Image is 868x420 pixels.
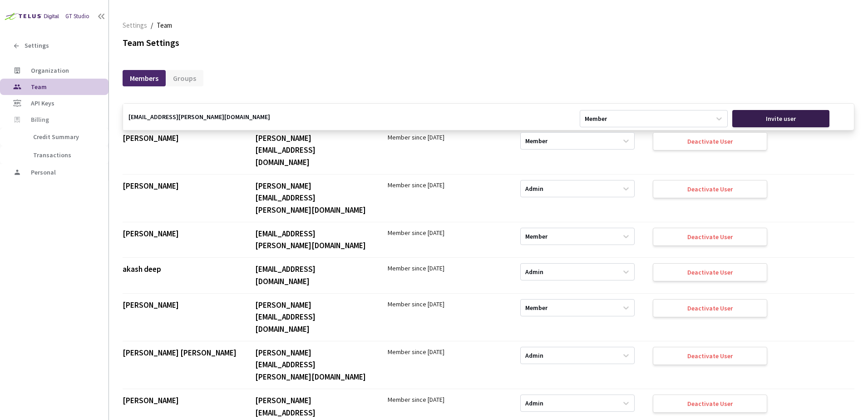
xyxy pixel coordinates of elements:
div: Team Settings [123,36,854,50]
span: Transactions [33,151,71,159]
div: [PERSON_NAME][EMAIL_ADDRESS][PERSON_NAME][DOMAIN_NAME] [255,180,370,216]
div: GT Studio [65,12,89,21]
span: Billing [31,116,49,124]
span: Settings [123,20,147,31]
div: [PERSON_NAME][EMAIL_ADDRESS][DOMAIN_NAME] [255,299,370,335]
div: Admin [525,351,543,360]
div: Deactivate User [687,269,733,276]
li: / [151,20,153,31]
div: Deactivate User [687,185,733,193]
a: Settings [121,20,149,30]
span: Settings [25,42,49,50]
div: Deactivate User [687,400,733,407]
div: [PERSON_NAME][EMAIL_ADDRESS][DOMAIN_NAME] [255,132,370,169]
span: Personal [31,168,56,176]
div: Deactivate User [687,233,733,240]
div: Member [525,232,547,240]
div: Member [525,303,547,312]
div: [PERSON_NAME] [123,180,237,192]
div: [PERSON_NAME] [123,228,237,240]
span: Team [157,20,172,31]
div: [EMAIL_ADDRESS][PERSON_NAME][DOMAIN_NAME] [255,228,370,252]
div: Groups [166,70,203,86]
div: [PERSON_NAME] [123,299,237,311]
div: Member [525,136,547,145]
div: [PERSON_NAME] [PERSON_NAME] [123,347,237,359]
span: Organization [31,66,69,75]
div: Admin [525,399,543,407]
div: Deactivate User [687,305,733,312]
div: [PERSON_NAME] [123,132,237,145]
div: Members [123,70,166,86]
div: Deactivate User [687,138,733,145]
div: Admin [525,268,543,276]
div: Member since [DATE] [388,132,502,142]
div: Member since [DATE] [388,347,502,357]
div: Member since [DATE] [388,228,502,238]
div: Member since [DATE] [388,180,502,190]
div: Deactivate User [687,352,733,360]
div: Member since [DATE] [388,299,502,309]
div: [PERSON_NAME][EMAIL_ADDRESS][PERSON_NAME][DOMAIN_NAME] [255,347,370,383]
input: Enter an email you’d want to send an invite to [123,104,580,130]
div: akash deep [123,263,237,275]
div: Member since [DATE] [388,395,502,405]
div: Member since [DATE] [388,263,502,273]
div: Member [585,114,607,123]
span: Credit Summary [33,133,79,141]
span: API Keys [31,99,54,107]
div: Admin [525,184,543,193]
span: Team [31,83,47,91]
div: Invite user [766,115,796,122]
div: [PERSON_NAME] [123,395,237,407]
div: [EMAIL_ADDRESS][DOMAIN_NAME] [255,263,370,287]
